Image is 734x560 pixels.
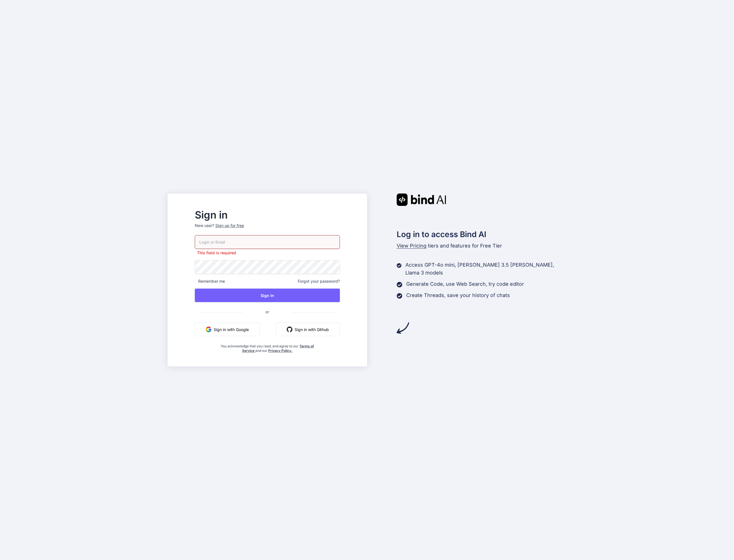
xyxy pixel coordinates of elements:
[219,341,316,353] div: You acknowledge that you read, and agree to our and our
[195,223,340,235] p: New user?
[397,194,446,206] img: Bind AI logo
[195,210,340,219] h2: Sign in
[397,243,426,249] span: View Pricing
[195,250,340,256] p: This field is required
[215,223,244,228] div: Sign up for free
[397,228,566,240] h2: Log in to access Bind AI
[243,305,292,319] span: or
[195,323,260,336] button: Sign in with Google
[242,344,314,353] a: Terms of Service
[397,322,409,334] img: arrow
[405,261,566,277] p: Access GPT-4o mini, [PERSON_NAME] 3.5 [PERSON_NAME], Llama 3 models
[195,278,225,284] span: Remember me
[268,348,292,353] a: Privacy Policy.
[287,327,292,332] img: github
[406,291,510,299] p: Create Threads, save your history of chats
[206,327,211,332] img: google
[195,289,340,302] button: Sign In
[298,278,340,284] span: Forgot your password?
[406,280,524,288] p: Generate Code, use Web Search, try code editor
[276,323,340,336] button: Sign in with Github
[195,235,340,249] input: Login or Email
[397,242,566,250] p: tiers and features for Free Tier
